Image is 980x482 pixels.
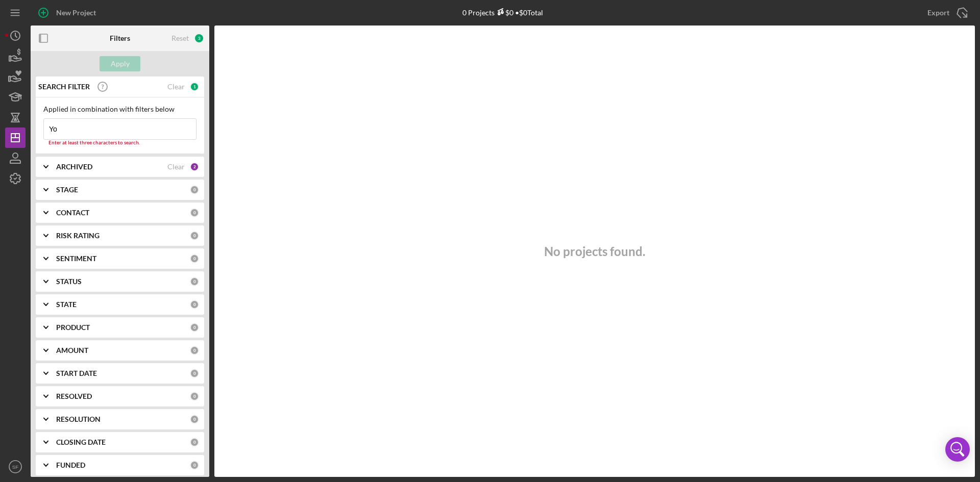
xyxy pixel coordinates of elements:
[56,186,78,194] b: STAGE
[190,162,199,171] div: 2
[190,461,199,470] div: 0
[194,33,204,43] div: 3
[56,323,90,332] b: PRODUCT
[12,464,18,470] text: SF
[544,244,645,259] h3: No projects found.
[190,185,199,194] div: 0
[111,56,130,71] div: Apply
[56,300,77,309] b: STATE
[190,82,199,91] div: 1
[190,231,199,240] div: 0
[190,438,199,447] div: 0
[927,3,949,23] div: Export
[56,415,101,423] b: RESOLUTION
[38,83,90,91] b: SEARCH FILTER
[31,3,106,23] button: New Project
[462,8,543,17] div: 0 Projects • $0 Total
[190,254,199,263] div: 0
[56,163,92,171] b: ARCHIVED
[167,83,185,91] div: Clear
[100,56,140,71] button: Apply
[190,208,199,217] div: 0
[56,277,82,286] b: STATUS
[56,232,100,240] b: RISK RATING
[56,369,97,377] b: START DATE
[190,369,199,378] div: 0
[56,3,96,23] div: New Project
[56,255,96,263] b: SENTIMENT
[190,415,199,424] div: 0
[56,461,85,469] b: FUNDED
[190,277,199,286] div: 0
[56,392,92,400] b: RESOLVED
[56,438,106,446] b: CLOSING DATE
[110,34,130,42] b: Filters
[43,105,197,113] div: Applied in combination with filters below
[190,346,199,355] div: 0
[56,209,89,217] b: CONTACT
[190,392,199,401] div: 0
[190,323,199,332] div: 0
[495,8,513,17] div: $0
[917,3,975,23] button: Export
[56,346,88,354] b: AMOUNT
[190,300,199,309] div: 0
[167,163,185,171] div: Clear
[43,140,197,146] div: Enter at least three characters to search.
[5,456,26,477] button: SF
[945,437,970,462] div: Open Intercom Messenger
[171,34,189,42] div: Reset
